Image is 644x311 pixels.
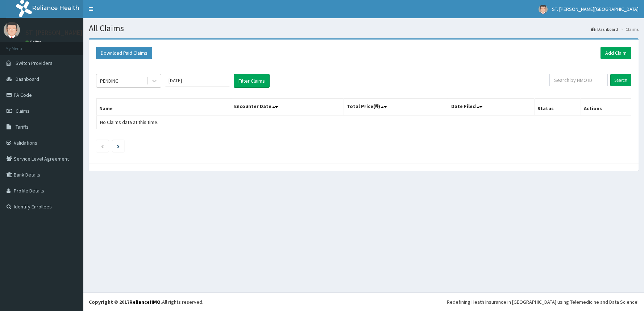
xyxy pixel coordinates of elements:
img: User Image [539,5,548,14]
footer: All rights reserved. [83,293,644,311]
p: ST. [PERSON_NAME][GEOGRAPHIC_DATA] [25,29,142,36]
button: Download Paid Claims [96,47,152,59]
a: Add Claim [601,47,631,59]
span: No Claims data at this time. [100,119,158,125]
th: Date Filed [448,99,534,116]
span: Claims [16,108,30,114]
a: RelianceHMO [129,299,161,305]
th: Status [534,99,581,116]
input: Select Month and Year [165,74,230,87]
a: Online [25,40,43,45]
input: Search by HMO ID [549,74,608,86]
img: User Image [4,22,20,38]
div: Redefining Heath Insurance in [GEOGRAPHIC_DATA] using Telemedicine and Data Science! [447,298,639,306]
li: Claims [619,26,639,32]
span: Dashboard [16,76,39,82]
h1: All Claims [89,24,639,33]
th: Encounter Date [231,99,344,116]
th: Name [96,99,231,116]
span: Switch Providers [16,60,53,66]
th: Total Price(₦) [344,99,448,116]
strong: Copyright © 2017 . [89,299,162,305]
div: PENDING [100,77,119,84]
input: Search [610,74,631,86]
a: Next page [117,143,120,149]
a: Previous page [101,143,104,149]
span: Tariffs [16,124,29,130]
span: ST. [PERSON_NAME][GEOGRAPHIC_DATA] [552,6,639,12]
button: Filter Claims [234,74,270,88]
a: Dashboard [591,26,618,32]
th: Actions [581,99,631,116]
